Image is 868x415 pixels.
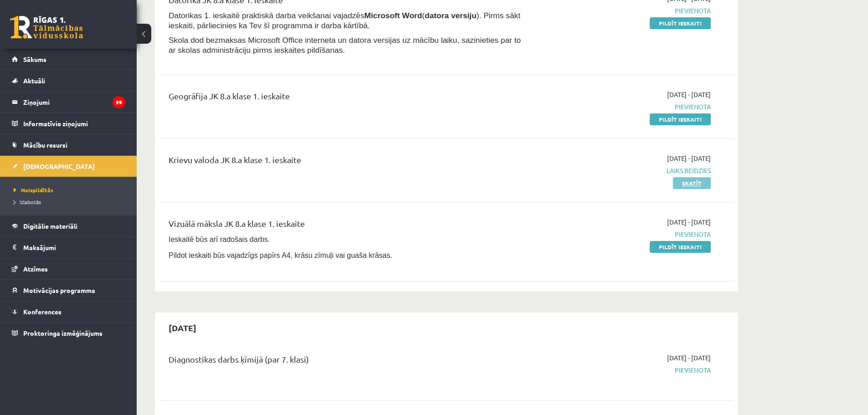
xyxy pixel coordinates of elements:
div: Vizuālā māksla JK 8.a klase 1. ieskaite [169,217,525,234]
span: Pievienota [539,365,711,375]
div: Diagnostikas darbs ķīmijā (par 7. klasi) [169,353,525,370]
a: Pildīt ieskaiti [650,241,711,253]
a: Skatīt [673,177,711,189]
span: Izlabotās [14,198,41,205]
a: Neizpildītās [14,186,128,194]
span: Pievienota [539,230,711,239]
span: Ieskaitē būs arī radošais darbs. [169,236,270,243]
div: Ģeogrāfija JK 8.a klase 1. ieskaite [169,90,525,107]
div: Krievu valoda JK 8.a klase 1. ieskaite [169,154,525,170]
span: Laiks beidzies [539,166,711,175]
span: [DATE] - [DATE] [667,154,711,163]
h2: [DATE] [159,317,205,338]
a: Motivācijas programma [12,280,125,301]
span: Sākums [23,55,46,63]
a: Informatīvie ziņojumi [12,113,125,134]
span: Konferences [23,307,62,316]
b: Microsoft Word [365,11,422,20]
a: Konferences [12,301,125,322]
a: Pildīt ieskaiti [650,113,711,125]
span: Skola dod bezmaksas Microsoft Office interneta un datora versijas uz mācību laiku, sazinieties pa... [169,36,521,55]
legend: Maksājumi [23,237,125,258]
a: Izlabotās [14,198,128,206]
span: Neizpildītās [14,186,53,194]
span: Digitālie materiāli [23,222,77,230]
a: Mācību resursi [12,134,125,155]
span: Aktuāli [23,77,45,85]
a: Aktuāli [12,70,125,91]
span: [DATE] - [DATE] [667,90,711,99]
b: datora versiju [425,11,477,20]
span: Datorikas 1. ieskaitē praktiskā darba veikšanai vajadzēs ( ). Pirms sākt ieskaiti, pārliecinies k... [169,11,520,30]
a: Pildīt ieskaiti [650,17,711,29]
a: Atzīmes [12,258,125,279]
legend: Ziņojumi [23,92,125,113]
span: [DATE] - [DATE] [667,217,711,227]
a: Sākums [12,49,125,70]
span: Mācību resursi [23,141,67,149]
span: Proktoringa izmēģinājums [23,329,103,337]
a: Maksājumi [12,237,125,258]
i: 99 [113,96,125,108]
a: Digitālie materiāli [12,215,125,236]
span: Atzīmes [23,265,48,273]
a: Ziņojumi99 [12,92,125,113]
span: [DATE] - [DATE] [667,353,711,363]
span: Pievienota [539,102,711,112]
a: [DEMOGRAPHIC_DATA] [12,156,125,177]
legend: Informatīvie ziņojumi [23,113,125,134]
span: Pildot ieskaiti būs vajadzīgs papīrs A4, krāsu zīmuļi vai guaša krāsas. [169,251,392,259]
a: Rīgas 1. Tālmācības vidusskola [10,16,83,39]
span: Motivācijas programma [23,286,95,294]
span: Pievienota [539,6,711,15]
a: Proktoringa izmēģinājums [12,323,125,343]
span: [DEMOGRAPHIC_DATA] [23,162,95,170]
